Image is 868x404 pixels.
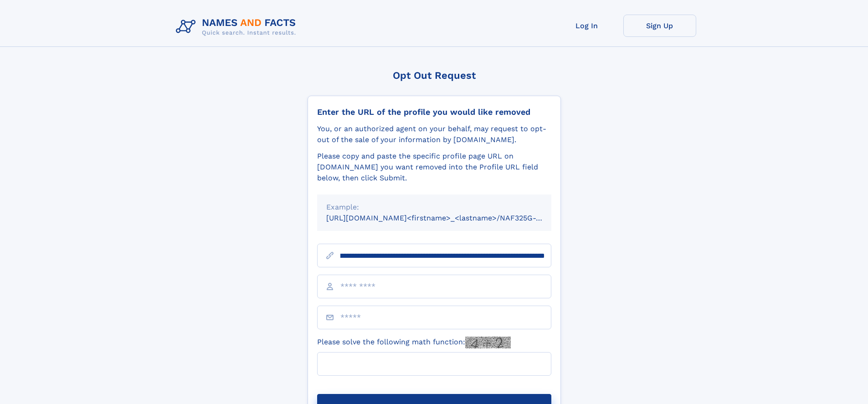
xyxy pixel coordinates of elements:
[550,15,623,37] a: Log In
[308,70,561,81] div: Opt Out Request
[317,151,551,184] div: Please copy and paste the specific profile page URL on [DOMAIN_NAME] you want removed into the Pr...
[317,123,551,145] div: You, or an authorized agent on your behalf, may request to opt-out of the sale of your informatio...
[317,337,511,348] label: Please solve the following math function:
[317,107,551,117] div: Enter the URL of the profile you would like removed
[172,15,303,39] img: Logo Names and Facts
[326,202,542,213] div: Example:
[623,15,696,37] a: Sign Up
[326,214,569,222] small: [URL][DOMAIN_NAME]<firstname>_<lastname>/NAF325G-xxxxxxxx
